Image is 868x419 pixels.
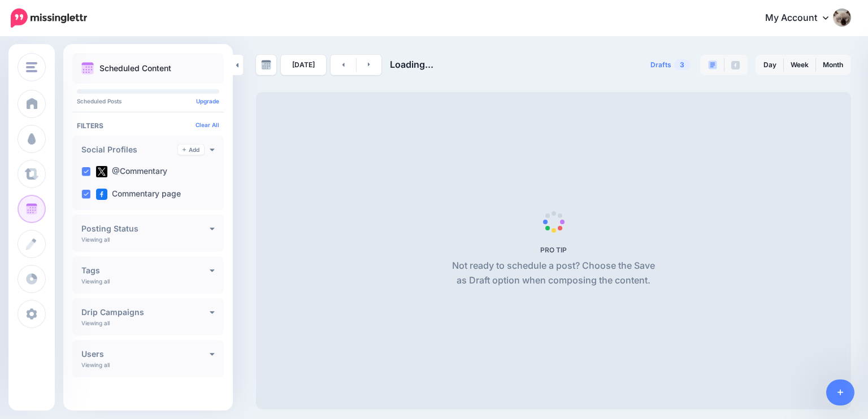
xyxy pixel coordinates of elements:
img: facebook-grey-square.png [731,61,740,69]
a: Upgrade [196,98,219,104]
span: Drafts [650,62,671,68]
p: Scheduled Posts [77,98,219,104]
h4: Users [81,350,210,358]
h4: Drip Campaigns [81,308,210,316]
p: Scheduled Content [99,64,171,72]
h4: Filters [77,121,219,130]
label: @Commentary [96,166,167,177]
label: Commentary page [96,189,181,200]
p: Not ready to schedule a post? Choose the Save as Draft option when composing the content. [448,259,659,288]
img: twitter-square.png [96,166,107,177]
span: Loading... [390,59,433,70]
img: menu.png [26,62,37,72]
h4: Posting Status [81,225,210,233]
a: My Account [754,5,851,32]
p: Viewing all [81,320,110,326]
img: facebook-square.png [96,189,107,200]
a: Add [178,145,204,155]
a: Day [757,56,783,74]
a: [DATE] [281,55,326,75]
p: Viewing all [81,278,110,285]
a: Month [816,56,850,74]
a: Drafts3 [644,55,697,75]
h4: Tags [81,267,210,274]
a: Week [784,56,815,74]
img: paragraph-boxed.png [708,60,717,69]
p: Viewing all [81,361,110,368]
img: Missinglettr [11,8,87,28]
p: Viewing all [81,236,110,243]
h4: Social Profiles [81,146,178,154]
h5: PRO TIP [448,246,659,254]
span: 3 [674,59,690,70]
img: calendar-grey-darker.png [261,60,271,70]
a: Clear All [196,121,219,128]
img: calendar.png [81,62,94,75]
